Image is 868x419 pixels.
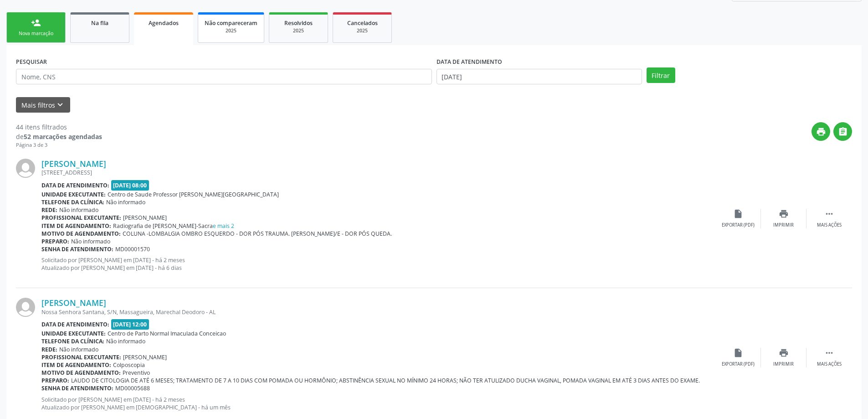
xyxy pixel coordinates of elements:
[41,321,109,328] b: Data de atendimento:
[16,141,102,149] div: Página 3 de 3
[123,369,150,377] span: Preventivo
[284,19,313,27] span: Resolvidos
[276,27,321,34] div: 2025
[41,337,104,345] b: Telefone da clínica:
[91,19,108,27] span: Na fila
[123,214,167,222] span: [PERSON_NAME]
[838,127,848,137] i: 
[41,369,121,377] b: Motivo de agendamento:
[59,346,98,353] span: Não informado
[149,19,179,27] span: Agendados
[817,222,842,228] div: Mais ações
[733,348,743,358] i: insert_drive_file
[437,55,502,69] label: DATA DE ATENDIMENTO
[779,209,789,219] i: print
[347,19,378,27] span: Cancelados
[13,30,59,37] div: Nova marcação
[779,348,789,358] i: print
[41,159,106,169] a: [PERSON_NAME]
[16,298,35,317] img: img
[41,256,715,272] p: Solicitado por [PERSON_NAME] em [DATE] - há 2 meses Atualizado por [PERSON_NAME] em [DATE] - há 6...
[41,214,121,222] b: Profissional executante:
[16,122,102,132] div: 44 itens filtrados
[647,67,675,83] button: Filtrar
[16,159,35,178] img: img
[59,206,98,214] span: Não informado
[773,222,794,228] div: Imprimir
[41,361,111,369] b: Item de agendamento:
[71,377,700,384] span: LAUDO DE CITOLOGIA DE ATÉ 6 MESES; TRATAMENTO DE 7 A 10 DIAS COM POMADA OU HORMÔNIO; ABSTINÊNCIA ...
[41,238,69,245] b: Preparo:
[16,69,432,84] input: Nome, CNS
[41,169,715,176] div: [STREET_ADDRESS]
[111,319,149,330] span: [DATE] 12:00
[111,180,149,191] span: [DATE] 08:00
[824,348,834,358] i: 
[833,122,852,141] button: 
[41,206,57,214] b: Rede:
[816,127,826,137] i: print
[41,377,69,384] b: Preparo:
[41,198,104,206] b: Telefone da clínica:
[115,245,150,253] span: MD00001570
[41,346,57,353] b: Rede:
[41,396,715,411] p: Solicitado por [PERSON_NAME] em [DATE] - há 2 meses Atualizado por [PERSON_NAME] em [DEMOGRAPHIC_...
[824,209,834,219] i: 
[108,191,279,198] span: Centro de Saude Professor [PERSON_NAME][GEOGRAPHIC_DATA]
[71,238,110,245] span: Não informado
[16,97,70,113] button: Mais filtroskeyboard_arrow_down
[205,27,257,34] div: 2025
[123,353,167,361] span: [PERSON_NAME]
[113,222,234,230] span: Radiografia de [PERSON_NAME]-Sacra
[41,384,113,392] b: Senha de atendimento:
[722,222,755,228] div: Exportar (PDF)
[41,222,111,230] b: Item de agendamento:
[213,222,234,230] a: e mais 2
[205,19,257,27] span: Não compareceram
[812,122,830,141] button: print
[339,27,385,34] div: 2025
[41,330,106,337] b: Unidade executante:
[41,298,106,308] a: [PERSON_NAME]
[41,308,715,316] div: Nossa Senhora Santana, S/N, Massagueira, Marechal Deodoro - AL
[24,132,102,141] strong: 52 marcações agendadas
[41,245,113,253] b: Senha de atendimento:
[55,100,65,110] i: keyboard_arrow_down
[437,69,642,84] input: Selecione um intervalo
[16,55,47,69] label: PESQUISAR
[16,132,102,141] div: de
[722,361,755,367] div: Exportar (PDF)
[41,230,121,238] b: Motivo de agendamento:
[31,18,41,28] div: person_add
[733,209,743,219] i: insert_drive_file
[41,191,106,198] b: Unidade executante:
[123,230,392,238] span: COLUNA -LOMBALGIA OMBRO ESQUERDO - DOR PÓS TRAUMA. [PERSON_NAME]/E - DOR PÓS QUEDA.
[106,198,145,206] span: Não informado
[115,384,150,392] span: MD00005688
[817,361,842,367] div: Mais ações
[113,361,145,369] span: Colposcopia
[41,353,121,361] b: Profissional executante:
[108,330,226,337] span: Centro de Parto Normal Imaculada Conceicao
[106,337,145,345] span: Não informado
[773,361,794,367] div: Imprimir
[41,181,109,189] b: Data de atendimento:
